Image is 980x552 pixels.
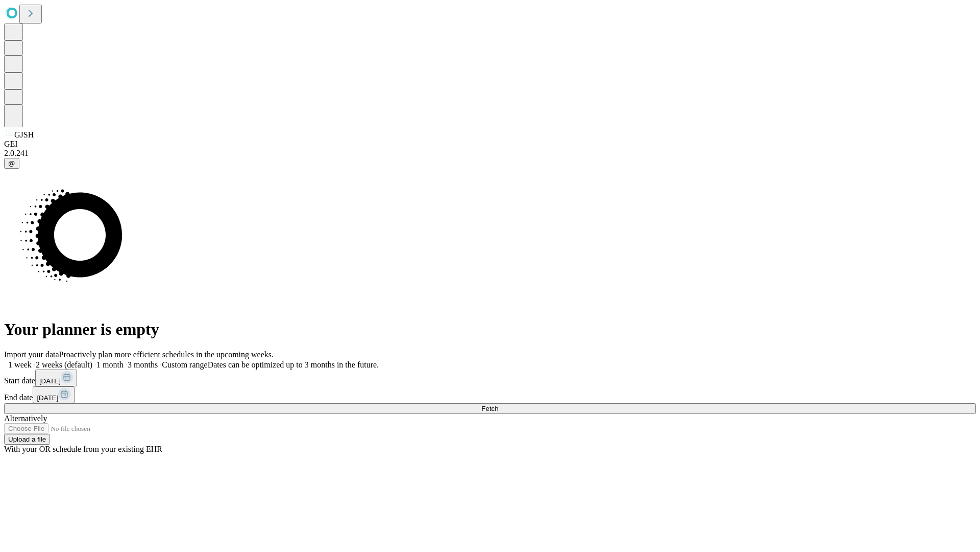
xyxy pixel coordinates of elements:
button: Fetch [4,403,976,414]
button: [DATE] [33,386,75,403]
div: Start date [4,370,976,386]
span: Import your data [4,350,59,359]
span: Fetch [481,405,498,412]
div: GEI [4,140,976,149]
button: [DATE] [35,370,77,386]
h1: Your planner is empty [4,320,976,339]
div: End date [4,386,976,403]
span: 1 week [8,360,32,369]
button: @ [4,158,19,169]
span: 3 months [128,360,158,369]
span: @ [8,159,15,167]
span: Dates can be optimized up to 3 months in the future. [208,360,379,369]
div: 2.0.241 [4,149,976,158]
button: Upload a file [4,434,50,445]
span: Alternatively [4,414,47,423]
span: [DATE] [37,394,58,402]
span: With your OR schedule from your existing EHR [4,445,162,453]
span: Custom range [162,360,207,369]
span: Proactively plan more efficient schedules in the upcoming weeks. [59,350,274,359]
span: 2 weeks (default) [36,360,92,369]
span: [DATE] [39,377,61,385]
span: GJSH [14,130,34,139]
span: 1 month [96,360,124,369]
